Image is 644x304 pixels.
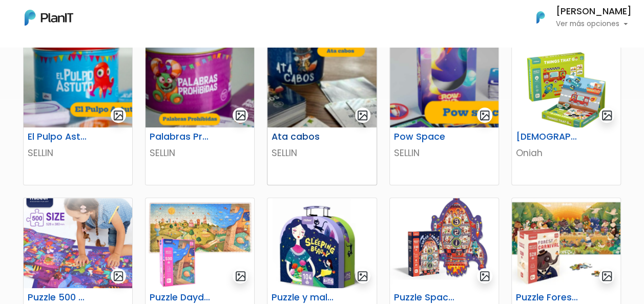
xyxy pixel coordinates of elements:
img: gallery-light [601,270,613,282]
h6: Palabras Prohibidas [143,132,219,142]
img: thumb_Captura_de_pantalla_2025-07-30_103250.png [390,37,498,127]
img: thumb_Captura_de_pantalla_2025-07-29_104200.png [146,37,254,127]
img: gallery-light [235,110,246,121]
div: ¿Necesitás ayuda? [53,10,148,30]
img: PlanIt Logo [25,10,73,26]
img: gallery-light [479,110,491,121]
p: Oniah [516,146,616,160]
button: PlanIt Logo [PERSON_NAME] Ver más opciones [523,4,632,31]
img: gallery-light [357,270,368,282]
p: SELLIN [394,146,494,160]
h6: Puzzle Daydreamer [143,292,219,303]
img: PlanIt Logo [529,6,552,29]
h6: El Pulpo Astuto [22,132,97,142]
img: thumb_image__51_.png [512,37,620,127]
p: SELLIN [272,146,372,160]
img: thumb_Captura_de_pantalla_2025-07-29_101456.png [24,37,132,127]
h6: [PERSON_NAME] [556,7,632,16]
h6: Puzzle Space Rocket [388,292,463,303]
img: thumb_image__64_.png [390,198,498,288]
img: thumb_image__68_.png [512,198,620,288]
a: gallery-light Palabras Prohibidas SELLIN [145,37,255,185]
h6: [DEMOGRAPHIC_DATA] de imanes 2 en 1 [510,132,585,142]
img: thumb_image__53_.png [24,198,132,288]
img: gallery-light [479,270,491,282]
p: SELLIN [150,146,250,160]
h6: Puzzle Forest [DATE] [510,292,585,303]
img: thumb_image__55_.png [146,198,254,288]
img: gallery-light [235,270,246,282]
h6: Ata cabos [265,132,341,142]
a: gallery-light El Pulpo Astuto SELLIN [23,37,133,185]
img: gallery-light [113,110,124,121]
a: gallery-light [DEMOGRAPHIC_DATA] de imanes 2 en 1 Oniah [511,37,621,185]
img: gallery-light [357,110,368,121]
img: thumb_Captura_de_pantalla_2025-07-29_112211.png [267,37,376,127]
a: gallery-light Pow Space SELLIN [389,37,499,185]
h6: Puzzle y maleta Sleeping Beauty [265,292,341,303]
p: SELLIN [28,146,128,160]
p: Ver más opciones [556,20,632,28]
h6: Pow Space [388,132,463,142]
img: thumb_image__61_.png [267,198,376,288]
img: gallery-light [601,110,613,121]
img: gallery-light [113,270,124,282]
a: gallery-light Ata cabos SELLIN [267,37,377,185]
h6: Puzzle 500 piezas [22,292,97,303]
